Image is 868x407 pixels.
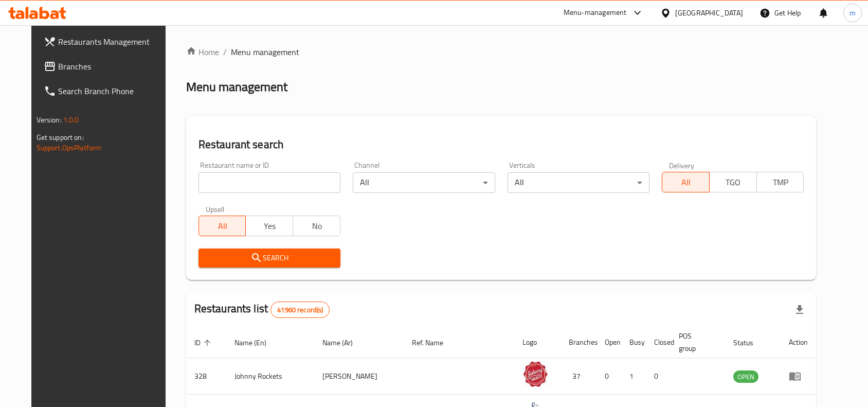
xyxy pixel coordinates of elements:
[675,7,743,19] div: [GEOGRAPHIC_DATA]
[58,85,168,97] span: Search Branch Phone
[186,46,219,58] a: Home
[37,131,84,144] span: Get support on:
[564,7,627,19] div: Menu-management
[35,54,176,79] a: Branches
[198,172,340,193] input: Search for restaurant name or ID..
[596,358,621,395] td: 0
[514,327,560,358] th: Logo
[63,113,79,127] span: 1.0.0
[789,370,808,382] div: Menu
[223,46,227,58] li: /
[412,337,457,349] span: Ref. Name
[646,327,671,358] th: Closed
[198,249,340,268] button: Search
[35,79,176,103] a: Search Branch Phone
[194,337,214,349] span: ID
[293,216,340,236] button: No
[709,172,757,192] button: TGO
[250,219,289,234] span: Yes
[761,175,800,190] span: TMP
[733,337,767,349] span: Status
[58,36,168,48] span: Restaurants Management
[198,216,246,236] button: All
[666,175,706,190] span: All
[194,301,330,318] h2: Restaurants list
[234,337,280,349] span: Name (En)
[314,358,404,395] td: [PERSON_NAME]
[297,219,336,234] span: No
[646,358,671,395] td: 0
[621,327,646,358] th: Busy
[198,137,804,152] h2: Restaurant search
[203,219,242,234] span: All
[849,7,856,19] span: m
[207,252,332,264] span: Search
[733,371,758,383] span: OPEN
[37,141,102,154] a: Support.OpsPlatform
[245,216,293,236] button: Yes
[787,297,812,322] div: Export file
[621,358,646,395] td: 1
[322,337,366,349] span: Name (Ar)
[662,172,710,192] button: All
[781,327,816,358] th: Action
[37,113,62,127] span: Version:
[353,172,495,193] div: All
[522,361,548,387] img: Johnny Rockets
[669,162,695,169] label: Delivery
[560,358,596,395] td: 37
[560,327,596,358] th: Branches
[186,79,287,95] h2: Menu management
[226,358,315,395] td: Johnny Rockets
[186,358,226,395] td: 328
[231,46,299,58] span: Menu management
[270,302,330,318] div: Total records count
[35,29,176,54] a: Restaurants Management
[186,46,817,58] nav: breadcrumb
[58,60,168,73] span: Branches
[271,305,329,315] span: 41960 record(s)
[508,172,649,193] div: All
[679,330,713,355] span: POS group
[596,327,621,358] th: Open
[756,172,804,192] button: TMP
[206,205,225,213] label: Upsell
[714,175,753,190] span: TGO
